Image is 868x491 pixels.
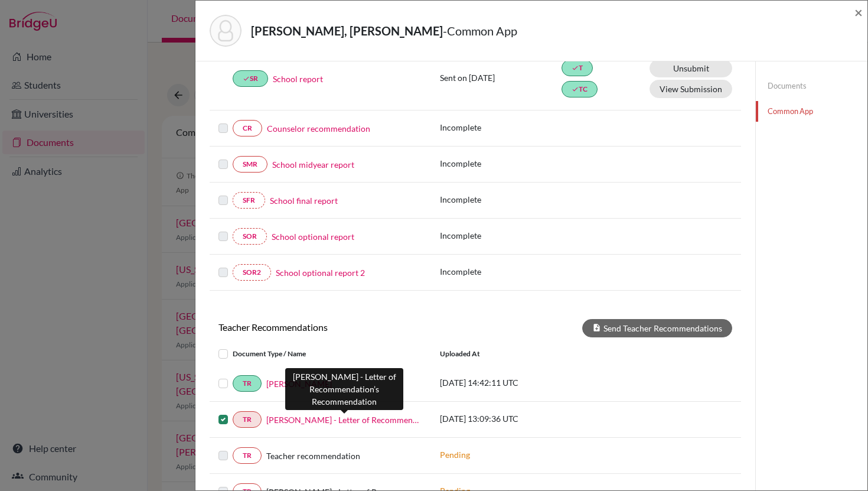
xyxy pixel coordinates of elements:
[233,156,267,173] a: SMR
[443,24,517,38] span: - Common App
[266,414,422,426] a: [PERSON_NAME] - Letter of Recommendation
[272,230,354,243] a: School optional report
[285,368,403,410] div: [PERSON_NAME] - Letter of Recommendation’s Recommendation
[440,448,599,461] p: Pending
[273,73,323,85] a: School report
[266,450,360,462] span: Teacher recommendation
[233,228,267,245] a: SOR
[267,122,370,135] a: Counselor recommendation
[650,59,732,77] a: Unsubmit
[582,319,732,337] button: Send Teacher Recommendations
[431,347,608,361] div: Uploaded at
[276,266,365,279] a: School optional report 2
[440,121,562,134] p: Incomplete
[440,265,562,278] p: Incomplete
[650,80,732,98] button: View Submission
[854,4,863,21] span: ×
[210,347,431,361] div: Document Type / Name
[440,71,562,84] p: Sent on [DATE]
[562,81,598,97] a: doneTC
[270,194,338,207] a: School final report
[572,86,579,93] i: done
[233,375,262,392] a: TR
[233,120,262,136] a: CR
[233,447,262,464] a: TR
[233,192,265,209] a: SFR
[233,70,268,87] a: doneSR
[854,5,863,19] button: Close
[233,264,271,281] a: SOR2
[272,158,354,171] a: School midyear report
[440,229,562,242] p: Incomplete
[440,157,562,170] p: Incomplete
[251,24,443,38] strong: [PERSON_NAME], [PERSON_NAME]
[440,376,599,389] p: [DATE] 14:42:11 UTC
[756,76,867,96] a: Documents
[266,378,332,390] a: [PERSON_NAME]
[440,412,599,425] p: [DATE] 13:09:36 UTC
[572,64,579,71] i: done
[562,60,593,76] a: doneT
[756,101,867,122] a: Common App
[210,321,475,333] h6: Teacher Recommendations
[243,75,250,82] i: done
[233,411,262,428] a: TR
[440,193,562,206] p: Incomplete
